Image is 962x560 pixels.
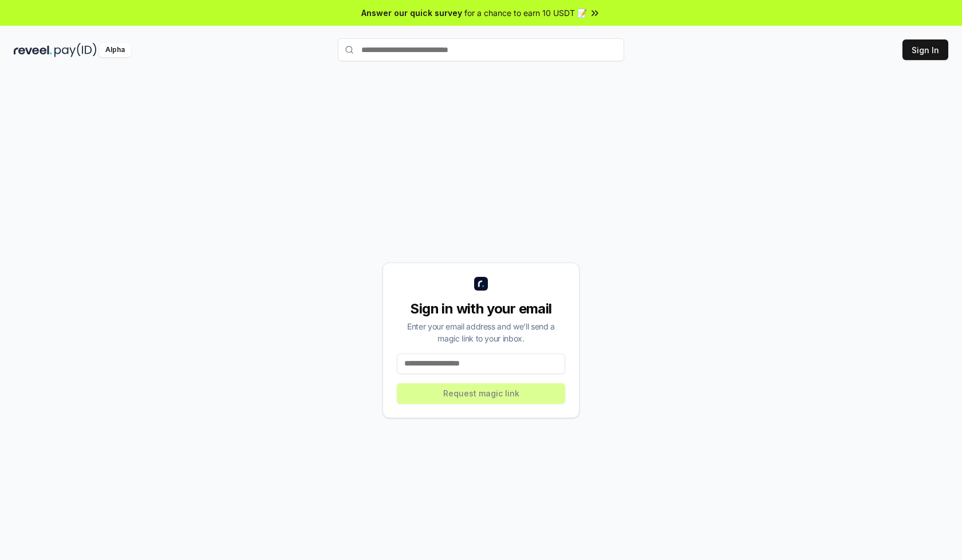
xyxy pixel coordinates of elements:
[474,277,488,291] img: logo_small
[14,43,52,57] img: reveel_dark
[99,43,131,57] div: Alpha
[397,300,565,318] div: Sign in with your email
[397,320,565,344] div: Enter your email address and we’ll send a magic link to your inbox.
[464,7,587,19] span: for a chance to earn 10 USDT 📝
[361,7,462,19] span: Answer our quick survey
[54,43,97,57] img: pay_id
[902,39,948,60] button: Sign In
